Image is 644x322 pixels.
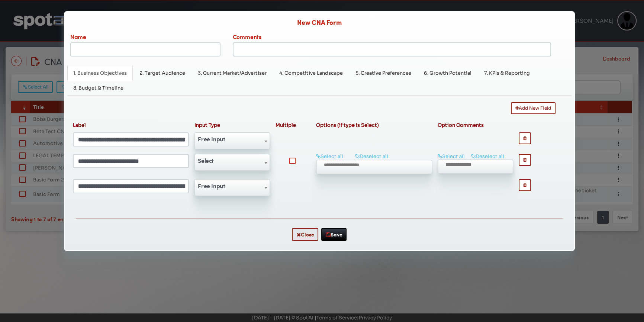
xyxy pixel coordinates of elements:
[194,154,270,171] span: Select
[73,70,127,76] span: 1. Business Objectives
[139,70,185,76] span: 2. Target Audience
[195,133,270,145] span: Free Input
[438,153,465,160] a: Select all
[355,70,411,76] span: 5. Creative Preferences
[313,123,435,128] div: Options (if type is Select)
[471,153,504,160] a: Deselect all
[321,228,347,241] button: Save
[194,132,270,149] span: Free Input
[67,32,145,42] label: Name
[511,102,556,114] button: Add New Field
[192,123,273,128] div: Input Type
[424,70,471,76] span: 6. Growth Potential
[355,153,388,160] a: Deselect all
[484,70,530,76] span: 7. KPIs & Reporting
[279,70,343,76] span: 4. Competitive Landscape
[198,70,267,76] span: 3. Current Market/Advertiser
[195,180,270,192] span: Free Input
[73,85,123,91] span: 8. Budget & Timeline
[230,32,554,42] label: Comments
[297,20,342,27] b: New CNA Form
[194,179,270,196] span: Free Input
[70,123,192,128] div: Label
[316,153,343,160] a: Select all
[273,123,313,128] div: Multiple
[195,155,270,167] span: Select
[292,228,318,241] button: Close
[435,123,516,128] div: Option Comments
